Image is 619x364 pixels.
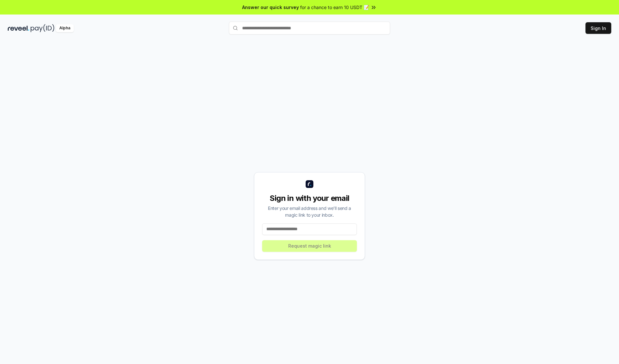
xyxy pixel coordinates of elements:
button: Sign In [585,22,611,34]
img: pay_id [31,24,54,32]
span: for a chance to earn 10 USDT 📝 [300,4,369,11]
div: Alpha [56,24,74,32]
img: logo_small [306,180,313,188]
span: Answer our quick survey [242,4,299,11]
div: Sign in with your email [262,193,357,203]
div: Enter your email address and we’ll send a magic link to your inbox. [262,205,357,218]
img: reveel_dark [8,24,29,32]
